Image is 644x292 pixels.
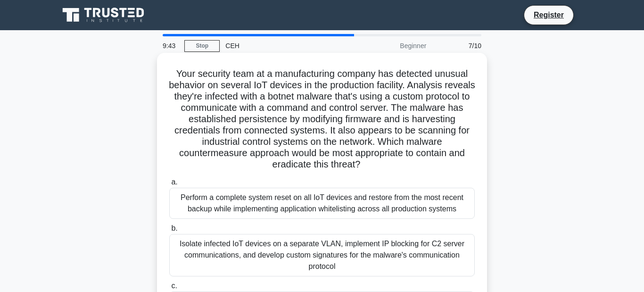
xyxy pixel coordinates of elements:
h5: Your security team at a manufacturing company has detected unusual behavior on several IoT device... [168,68,476,171]
span: a. [171,178,177,186]
div: Isolate infected IoT devices on a separate VLAN, implement IP blocking for C2 server communicatio... [169,234,475,276]
div: CEH [220,36,349,55]
span: b. [171,224,177,232]
a: Register [528,9,570,21]
div: Perform a complete system reset on all IoT devices and restore from the most recent backup while ... [169,188,475,219]
span: c. [171,282,177,290]
div: Beginner [349,36,432,55]
div: 7/10 [432,36,487,55]
div: 9:43 [157,36,184,55]
a: Stop [184,40,220,52]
